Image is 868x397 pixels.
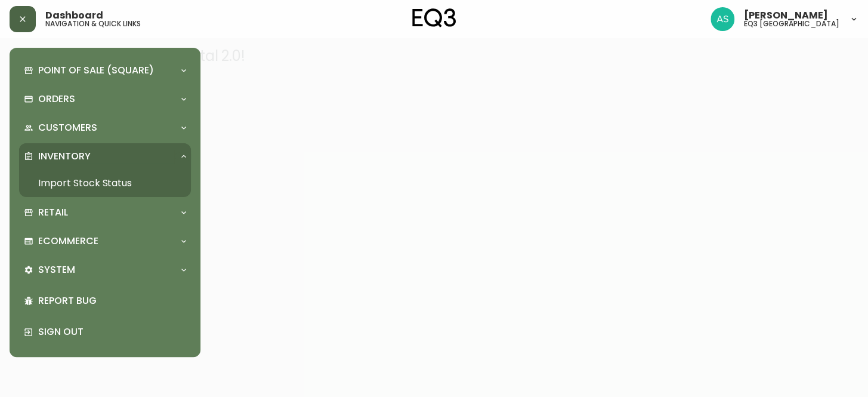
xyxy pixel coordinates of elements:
[711,7,734,31] img: 9a695023d1d845d0ad25ddb93357a160
[38,93,75,106] p: Orders
[19,228,191,254] div: Ecommerce
[19,143,191,170] div: Inventory
[38,206,68,219] p: Retail
[38,325,186,338] p: Sign Out
[744,20,839,27] h5: eq3 [GEOGRAPHIC_DATA]
[38,294,186,307] p: Report Bug
[38,150,91,163] p: Inventory
[38,121,97,134] p: Customers
[45,11,103,20] span: Dashboard
[38,263,75,276] p: System
[19,170,191,197] a: Import Stock Status
[19,285,191,316] div: Report Bug
[744,11,828,20] span: [PERSON_NAME]
[19,57,191,84] div: Point of Sale (Square)
[412,8,456,27] img: logo
[38,235,98,248] p: Ecommerce
[19,199,191,226] div: Retail
[19,316,191,347] div: Sign Out
[38,64,154,77] p: Point of Sale (Square)
[19,115,191,141] div: Customers
[19,257,191,283] div: System
[19,86,191,112] div: Orders
[45,20,141,27] h5: navigation & quick links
